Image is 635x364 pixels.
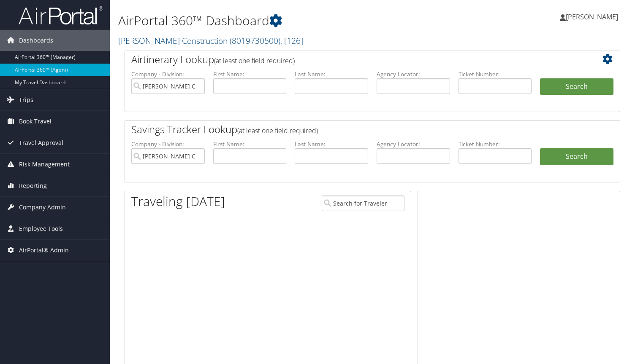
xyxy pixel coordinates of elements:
label: Company - Division: [131,140,205,148]
span: Reporting [19,175,47,196]
span: Book Travel [19,111,52,132]
span: Trips [19,89,33,110]
label: Ticket Number: [459,70,532,78]
h1: AirPortal 360™ Dashboard [118,12,457,29]
label: Company - Division: [131,70,205,78]
label: Agency Locator: [377,140,450,148]
span: Dashboards [19,30,53,51]
label: First Name: [213,140,287,148]
h2: Savings Tracker Lookup [131,122,572,136]
a: [PERSON_NAME] Construction [118,35,303,46]
span: Company Admin [19,197,66,218]
span: [PERSON_NAME] [566,12,618,21]
h2: Airtinerary Lookup [131,52,572,67]
label: Ticket Number: [459,140,532,148]
input: search accounts [131,148,205,164]
label: First Name: [213,70,287,78]
h1: Traveling [DATE] [131,193,225,210]
span: Employee Tools [19,218,63,239]
a: [PERSON_NAME] [560,4,627,29]
span: Risk Management [19,154,70,175]
label: Agency Locator: [377,70,450,78]
a: Search [540,148,613,165]
span: (at least one field required) [214,56,295,65]
span: , [ 126 ] [280,35,303,46]
span: ( 8019730500 ) [230,35,280,46]
span: (at least one field required) [237,126,318,135]
img: airportal-logo.png [19,5,103,25]
input: Search for Traveler [322,195,404,211]
span: AirPortal® Admin [19,240,69,261]
label: Last Name: [295,140,368,148]
span: Travel Approval [19,132,63,153]
button: Search [540,78,613,95]
label: Last Name: [295,70,368,78]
